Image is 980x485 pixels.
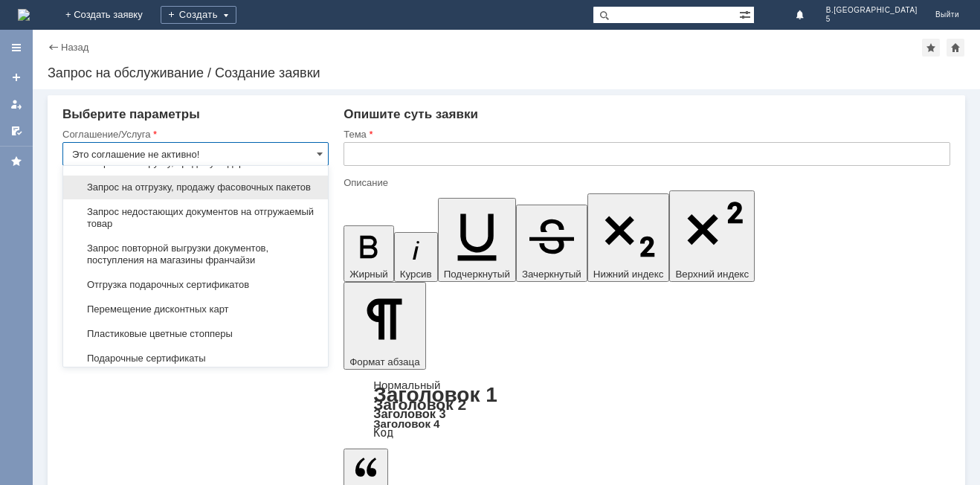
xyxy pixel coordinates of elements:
span: Перемещение дисконтных карт [72,303,319,315]
a: Назад [61,42,88,53]
a: Заголовок 2 [373,396,466,413]
span: Подчеркнутый [444,269,510,280]
a: Заголовок 4 [373,417,439,430]
div: Соглашение/Услуга [62,129,326,139]
span: Отгрузка подарочных сертификатов [72,279,319,291]
button: Подчеркнутый [438,198,516,282]
span: Зачеркнутый [522,269,581,280]
div: Создать [161,6,236,24]
span: Формат абзаца [349,356,419,367]
div: Тема [344,129,947,139]
span: В.[GEOGRAPHIC_DATA] [826,6,918,15]
div: Сделать домашней страницей [947,39,964,57]
span: Курсив [400,269,432,280]
button: Формат абзаца [344,282,425,370]
a: Мои согласования [4,119,28,143]
span: Запрос недостающих документов на отгружаемый товар [72,206,319,230]
div: Запрос на обслуживание / Создание заявки [48,65,965,80]
span: 5 [826,15,918,24]
span: Жирный [349,269,388,280]
a: Мои заявки [4,92,28,116]
a: Код [373,426,393,440]
span: Запрос на отгрузку, продажу фасовочных пакетов [72,182,319,193]
button: Нижний индекс [587,193,670,282]
span: Пластиковые цветные стопперы [72,328,319,340]
div: Добавить в избранное [922,39,940,57]
span: Запрос повторной выгрузки документов, поступления на магазины франчайзи [72,242,319,266]
span: Расширенный поиск [739,7,754,21]
button: Жирный [344,225,394,282]
span: Выберите параметры [62,107,200,121]
img: logo [18,9,30,21]
button: Зачеркнутый [516,205,587,282]
a: Заголовок 1 [373,383,497,406]
button: Курсив [394,232,438,282]
span: Опишите суть заявки [344,107,478,121]
a: Нормальный [373,379,440,391]
a: Создать заявку [4,65,28,89]
a: Заголовок 3 [373,407,445,420]
a: Перейти на домашнюю страницу [18,9,30,21]
span: Нижний индекс [593,269,664,280]
div: Описание [344,178,947,187]
div: Формат абзаца [344,380,950,438]
span: Подарочные сертификаты [72,353,319,364]
span: Верхний индекс [675,269,749,280]
button: Верхний индекс [669,190,755,282]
